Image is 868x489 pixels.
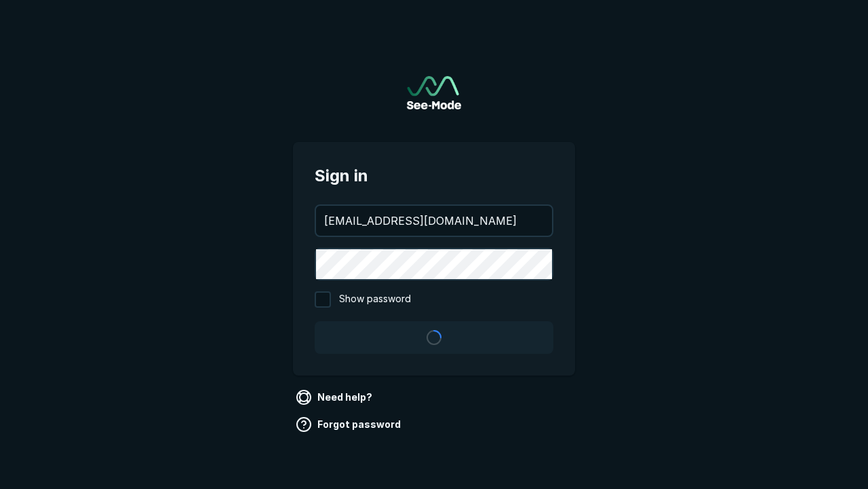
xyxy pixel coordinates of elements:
a: Go to sign in [407,76,461,109]
a: Need help? [293,386,378,408]
span: Show password [339,291,411,308]
a: Forgot password [293,414,406,435]
input: your@email.com [316,206,552,236]
img: See-Mode Logo [407,76,461,109]
span: Sign in [315,164,553,188]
